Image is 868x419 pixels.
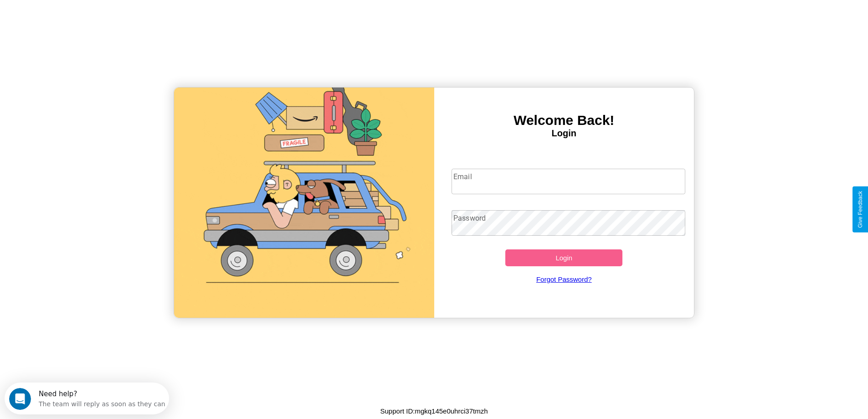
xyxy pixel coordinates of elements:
div: Give Feedback [857,191,863,228]
div: The team will reply as soon as they can [34,15,161,25]
img: gif [174,88,434,318]
div: Open Intercom Messenger [4,4,169,29]
h4: Login [434,128,694,139]
iframe: Intercom live chat discovery launcher [5,383,169,414]
iframe: Intercom live chat [9,388,31,410]
div: Need help? [34,8,161,15]
a: Forgot Password? [447,266,681,292]
p: Support ID: mgkq145e0uhrci37tmzh [380,405,488,417]
h3: Welcome Back! [434,113,694,128]
button: Login [505,249,622,266]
